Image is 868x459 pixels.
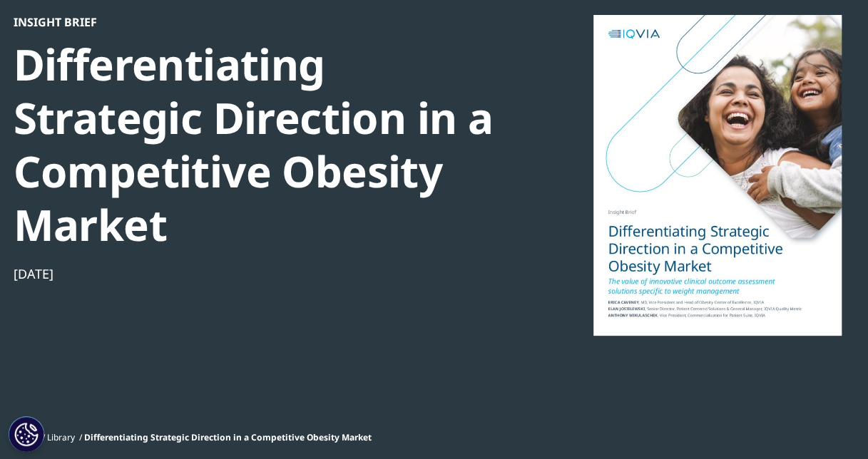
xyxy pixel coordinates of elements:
div: Insight Brief [14,15,503,29]
button: Cookie Settings [9,416,44,452]
span: Differentiating Strategic Direction in a Competitive Obesity Market [84,431,372,443]
div: [DATE] [14,265,503,282]
a: Library [47,431,75,443]
div: Differentiating Strategic Direction in a Competitive Obesity Market [14,38,503,252]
